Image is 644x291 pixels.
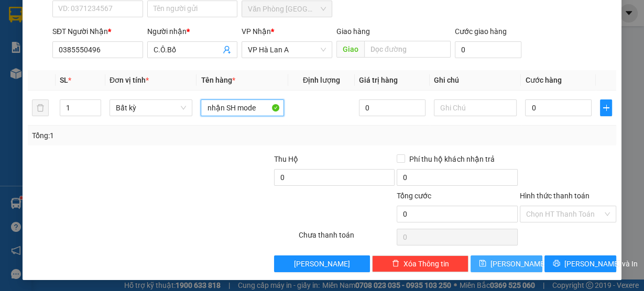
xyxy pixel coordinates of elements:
[601,104,612,112] span: plus
[434,99,517,116] input: Ghi Chú
[242,27,271,36] span: VP Nhận
[60,76,68,84] span: SL
[248,1,326,17] span: Văn Phòng Sài Gòn
[525,76,561,84] span: Cước hàng
[303,76,340,84] span: Định lượng
[600,99,612,116] button: plus
[147,26,238,37] div: Người nhận
[430,70,521,91] th: Ghi chú
[455,41,522,58] input: Cước giao hàng
[405,153,498,165] span: Phí thu hộ khách nhận trả
[336,27,370,36] span: Giao hàng
[274,255,370,272] button: [PERSON_NAME]
[364,41,451,58] input: Dọc đường
[52,26,143,37] div: SĐT Người Nhận
[564,258,638,270] span: [PERSON_NAME] và In
[520,192,590,200] label: Hình thức thanh toán
[479,260,486,268] span: save
[553,260,560,268] span: printer
[455,27,507,36] label: Cước giao hàng
[403,258,449,270] span: Xóa Thông tin
[294,258,350,270] span: [PERSON_NAME]
[110,76,149,84] span: Đơn vị tính
[32,99,49,116] button: delete
[116,100,187,116] span: Bất kỳ
[490,258,547,270] span: [PERSON_NAME]
[359,76,398,84] span: Giá trị hàng
[32,130,249,141] div: Tổng: 1
[392,260,399,268] span: delete
[274,155,298,163] span: Thu Hộ
[5,77,121,92] li: In ngày: 16:30 13/08
[201,76,235,84] span: Tên hàng
[298,229,396,248] div: Chưa thanh toán
[5,63,121,77] li: Thảo Lan
[471,255,542,272] button: save[PERSON_NAME]
[372,255,468,272] button: deleteXóa Thông tin
[223,46,231,54] span: user-add
[336,41,364,58] span: Giao
[544,255,616,272] button: printer[PERSON_NAME] và In
[397,192,431,200] span: Tổng cước
[359,99,425,116] input: 0
[248,42,326,58] span: VP Hà Lan A
[201,99,284,116] input: VD: Bàn, Ghế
